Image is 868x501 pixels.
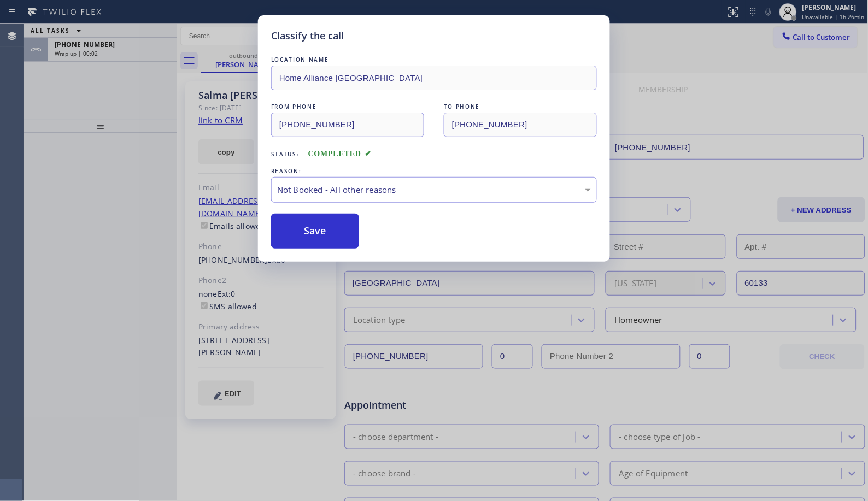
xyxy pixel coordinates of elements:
[271,166,597,177] div: REASON:
[271,28,344,43] h5: Classify the call
[271,54,597,66] div: LOCATION NAME
[271,150,300,158] span: Status:
[271,113,424,137] input: From phone
[271,101,424,113] div: FROM PHONE
[444,101,597,113] div: TO PHONE
[271,214,359,249] button: Save
[308,150,372,158] span: COMPLETED
[277,184,591,196] div: Not Booked - All other reasons
[444,113,597,137] input: To phone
